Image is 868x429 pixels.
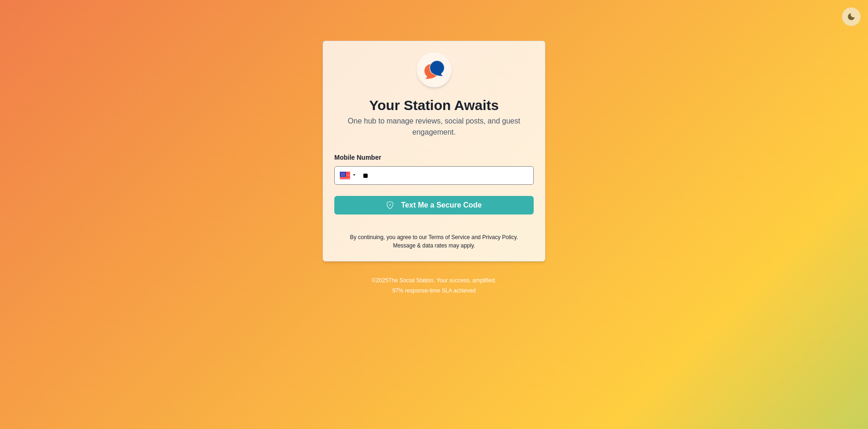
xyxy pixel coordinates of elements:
[350,233,518,241] p: By continuing, you agree to our and .
[369,95,498,116] p: Your Station Awaits
[393,241,475,250] p: Message & data rates may apply.
[482,234,517,240] a: Privacy Policy
[334,196,534,214] button: Text Me a Secure Code
[842,7,861,26] button: Toggle Mode
[421,56,448,84] img: ssLogoSVG.f144a2481ffb055bcdd00c89108cbcb7.svg
[334,153,534,162] p: Mobile Number
[334,166,358,185] div: United States: + 1
[334,116,534,138] p: One hub to manage reviews, social posts, and guest engagement.
[428,234,470,240] a: Terms of Service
